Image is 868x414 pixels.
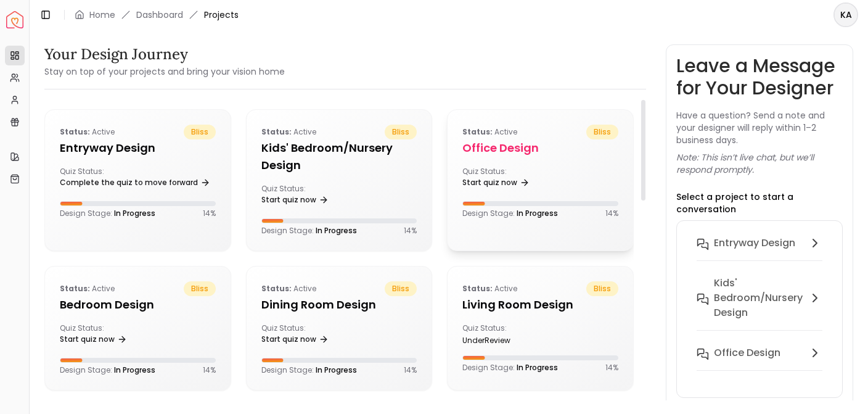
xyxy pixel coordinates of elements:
[462,125,517,139] p: active
[462,336,535,346] div: underReview
[605,363,618,373] p: 14 %
[60,365,155,375] p: Design Stage:
[204,9,239,21] span: Projects
[385,281,417,296] span: bliss
[462,139,618,157] h5: Office design
[833,2,858,27] button: KA
[676,109,843,146] p: Have a question? Send a note and your designer will reply within 1–2 business days.
[60,167,133,191] div: Quiz Status:
[60,283,90,294] b: Status:
[60,296,216,313] h5: Bedroom design
[60,331,127,348] a: Start quiz now
[114,208,155,218] span: In Progress
[316,365,357,375] span: In Progress
[462,323,535,346] div: Quiz Status:
[261,226,357,236] p: Design Stage:
[687,341,832,381] button: Office design
[261,331,329,348] a: Start quiz now
[184,281,216,296] span: bliss
[462,296,618,313] h5: Living Room design
[60,323,133,348] div: Quiz Status:
[261,126,292,137] b: Status:
[462,167,535,191] div: Quiz Status:
[687,231,832,271] button: entryway design
[462,209,558,218] p: Design Stage:
[6,11,23,28] img: Spacejoy Logo
[203,365,216,375] p: 14 %
[60,174,210,191] a: Complete the quiz to move forward
[462,363,558,373] p: Design Stage:
[714,346,780,360] h6: Office design
[586,125,618,139] span: bliss
[261,184,334,209] div: Quiz Status:
[60,125,115,139] p: active
[517,208,558,218] span: In Progress
[261,139,417,174] h5: Kids' Bedroom/Nursery design
[462,126,493,137] b: Status:
[714,236,795,250] h6: entryway design
[75,9,239,21] nav: breadcrumb
[517,362,558,373] span: In Progress
[60,281,115,296] p: active
[136,9,183,21] a: Dashboard
[44,44,285,64] h3: Your Design Journey
[60,139,216,157] h5: entryway design
[462,283,493,294] b: Status:
[6,11,23,28] a: Spacejoy
[184,125,216,139] span: bliss
[114,365,155,375] span: In Progress
[676,151,843,176] p: Note: This isn’t live chat, but we’ll respond promptly.
[714,386,796,400] h6: Bedroom design
[261,281,316,296] p: active
[676,55,843,99] h3: Leave a Message for Your Designer
[385,125,417,139] span: bliss
[60,209,155,218] p: Design Stage:
[462,174,530,191] a: Start quiz now
[687,271,832,341] button: Kids' Bedroom/Nursery design
[676,191,843,215] p: Select a project to start a conversation
[89,9,115,21] a: Home
[261,283,292,294] b: Status:
[203,209,216,218] p: 14 %
[261,323,334,348] div: Quiz Status:
[316,225,357,236] span: In Progress
[44,65,285,78] small: Stay on top of your projects and bring your vision home
[60,126,90,137] b: Status:
[404,365,417,375] p: 14 %
[835,4,857,26] span: KA
[261,125,316,139] p: active
[605,209,618,218] p: 14 %
[714,276,803,320] h6: Kids' Bedroom/Nursery design
[261,191,329,209] a: Start quiz now
[586,281,618,296] span: bliss
[261,365,357,375] p: Design Stage:
[261,296,417,313] h5: Dining Room design
[404,226,417,236] p: 14 %
[462,281,517,296] p: active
